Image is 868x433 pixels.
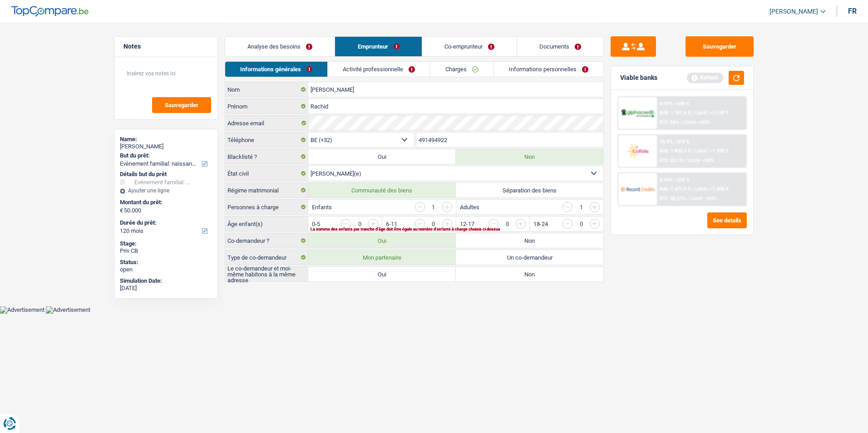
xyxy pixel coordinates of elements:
[660,148,690,154] span: NAI: 1 403,4 €
[46,306,90,314] img: Advertisement
[355,221,364,227] div: 0
[686,36,754,57] button: Sauvegarder
[120,199,210,206] label: Montant du prêt:
[312,204,332,210] label: Enfants
[225,133,308,147] label: Téléphone
[308,233,456,248] label: Oui
[225,216,308,231] label: Âge enfant(s)
[494,62,603,77] a: Informations personnelles
[621,181,654,197] img: Record Credits
[456,250,603,265] label: Un co-demandeur
[120,143,212,150] div: [PERSON_NAME]
[120,259,212,266] div: Status:
[120,136,212,143] div: Name:
[769,8,818,15] span: [PERSON_NAME]
[311,227,573,231] div: La somme des enfants par tranche d'âge doit être égale au nombre d'enfants à charge choisis ci-de...
[120,219,210,226] label: Durée du prêt:
[456,183,603,197] label: Séparation des biens
[685,157,686,163] span: /
[422,37,517,56] a: Co-emprunteur
[688,157,714,163] span: Limit: <50%
[695,148,729,154] span: Limit: >1.100 €
[312,221,320,227] label: 0-5
[11,6,89,17] img: TopCompare Logo
[225,82,308,97] label: Nom
[660,101,689,107] div: 9.99% | 649 €
[577,204,585,210] div: 1
[120,266,212,273] div: open
[660,157,683,163] span: DTI: 52.1%
[328,62,430,77] a: Activité professionnelle
[225,200,308,214] label: Personnes à charge
[225,267,308,281] label: Le co-demandeur et moi-même habitons à la même adresse
[692,110,694,116] span: /
[120,171,212,178] div: Détails but du prêt
[225,233,308,248] label: Co-demandeur ?
[621,108,654,118] img: AlphaCredit
[762,4,826,19] a: [PERSON_NAME]
[681,119,682,125] span: /
[660,186,690,192] span: NAI: 1 477,9 €
[660,196,686,202] span: DTI: 50.21%
[225,116,308,130] label: Adresse email
[621,143,654,159] img: Cofidis
[308,183,456,197] label: Communauté des biens
[687,196,689,202] span: /
[120,285,212,292] div: [DATE]
[123,43,208,50] h5: Notes
[225,250,308,265] label: Type de co-demandeur
[660,139,689,145] div: 10.9% | 672 €
[120,187,212,194] div: Ajouter une ligne
[225,62,327,77] a: Informations générales
[120,277,212,285] div: Simulation Date:
[456,149,603,164] label: Non
[120,207,123,214] span: €
[692,186,694,192] span: /
[308,250,456,265] label: Mon partenaire
[225,149,308,164] label: Blacklisté ?
[695,186,729,192] span: Limit: >1.506 €
[120,152,210,159] label: But du prêt:
[517,37,603,56] a: Documents
[707,212,747,228] button: See details
[687,73,723,83] div: Refresh
[456,267,603,281] label: Non
[695,110,729,116] span: Limit: >1.150 €
[225,166,308,181] label: État civil
[335,37,421,56] a: Emprunteur
[660,110,690,116] span: NAI: 1 181,4 €
[456,233,603,248] label: Non
[308,149,456,164] label: Oui
[848,7,857,15] div: fr
[308,267,456,281] label: Oui
[429,204,438,210] div: 1
[692,148,694,154] span: /
[120,240,212,247] div: Stage:
[165,102,198,108] span: Sauvegarder
[225,183,308,197] label: Régime matrimonial
[660,177,689,183] div: 9.45% | 635 €
[684,119,710,125] span: Limit: <50%
[416,133,604,147] input: 401020304
[460,204,479,210] label: Adultes
[225,99,308,113] label: Prénom
[690,196,717,202] span: Limit: <60%
[120,247,212,255] div: Priv CB
[430,62,493,77] a: Charges
[660,119,679,125] span: DTI: 56%
[225,37,335,56] a: Analyse des besoins
[152,97,211,113] button: Sauvegarder
[620,74,657,82] div: Viable banks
